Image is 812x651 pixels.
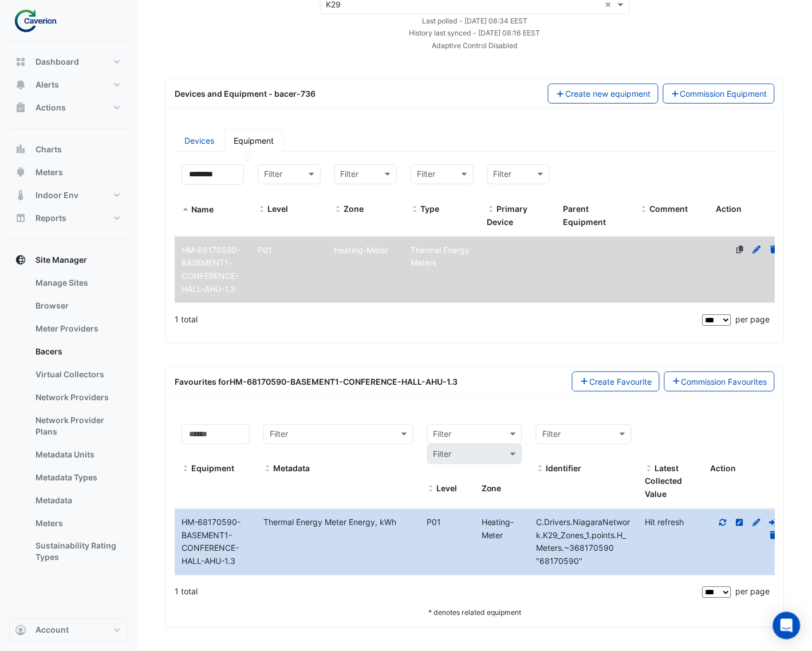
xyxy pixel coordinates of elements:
[664,372,775,392] a: Commission Favourites
[9,207,128,230] button: Reports
[548,84,659,104] button: Create new equipment
[437,484,458,494] span: Level
[218,377,458,386] span: for
[411,205,419,214] span: Type
[36,56,79,68] span: Dashboard
[15,79,26,90] app-icon: Alerts
[36,144,62,155] span: Charts
[432,41,518,50] small: Adaptive Control Disabled
[718,518,728,527] a: Refresh
[9,184,128,207] button: Indoor Env
[175,376,458,388] div: Favourites
[640,205,648,214] span: Comment
[36,190,78,201] span: Indoor Env
[768,531,779,540] a: Delete
[735,518,745,527] a: Inline Edit
[546,464,581,474] span: Identifier
[409,29,541,37] small: Fri 12-Sep-2025 08:16 EEST
[273,464,310,474] span: Metadata
[182,206,190,215] span: Name
[230,377,458,386] strong: HM-68170590-BASEMENT1-CONFERENCE-HALL-AHU-1.3
[168,88,541,100] div: Devices and Equipment - bacer-736
[26,340,128,363] a: Bacers
[487,205,495,214] span: Primary Device
[26,535,128,569] a: Sustainability Rating Types
[334,205,342,214] span: Zone
[263,465,271,474] span: Metadata
[14,9,65,32] img: Company Logo
[175,129,224,152] a: Devices
[191,204,214,214] span: Name
[735,245,746,255] a: No primary device defined
[663,84,775,104] button: Commission Equipment
[182,465,190,474] span: Equipment
[15,254,26,266] app-icon: Site Manager
[752,518,762,527] a: Full Edit
[36,625,69,636] span: Account
[224,129,283,152] a: Equipment
[428,609,521,617] small: * denotes related equipment
[26,489,128,512] a: Metadata
[645,518,684,527] span: Hit refresh
[420,516,475,543] div: P01
[267,204,288,214] span: Level
[36,254,87,266] span: Site Manager
[175,578,700,606] div: 1 total
[175,305,700,334] div: 1 total
[26,466,128,489] a: Metadata Types
[536,465,544,474] span: Identifier
[773,612,801,640] div: Open Intercom Messenger
[26,512,128,535] a: Meters
[752,245,762,255] a: Edit
[344,204,364,214] span: Zone
[645,465,653,474] span: Latest Collected Value
[15,56,26,68] app-icon: Dashboard
[422,17,527,25] small: Fri 12-Sep-2025 08:34 EEST
[36,79,59,90] span: Alerts
[9,73,128,96] button: Alerts
[175,516,257,569] div: HM-68170590-BASEMENT1-CONFERENCE-HALL-AHU-1.3
[36,212,66,224] span: Reports
[9,50,128,73] button: Dashboard
[411,245,470,268] span: Thermal Energy Meters
[420,204,439,214] span: Type
[736,587,770,597] span: per page
[482,484,502,494] span: Zone
[36,167,63,178] span: Meters
[736,314,770,324] span: per page
[536,518,630,566] span: Identifier
[26,317,128,340] a: Meter Providers
[9,271,128,574] div: Site Manager
[9,248,128,271] button: Site Manager
[9,619,128,642] button: Account
[15,102,26,113] app-icon: Actions
[191,464,234,474] span: Equipment
[258,245,272,255] span: P01
[26,271,128,294] a: Manage Sites
[36,102,66,113] span: Actions
[26,409,128,443] a: Network Provider Plans
[26,443,128,466] a: Metadata Units
[645,464,683,500] span: Latest value collected and stored in history
[487,204,528,227] span: Primary Device
[15,144,26,155] app-icon: Charts
[420,444,530,464] div: Please select Filter first
[258,205,266,214] span: Level
[26,386,128,409] a: Network Providers
[475,516,529,543] div: Heating-Meter
[649,204,688,214] span: Comment
[182,245,241,294] span: HM-68170590-BASEMENT1-CONFERENCE-HALL-AHU-1.3
[15,167,26,178] app-icon: Meters
[769,245,779,255] a: Delete
[9,138,128,161] button: Charts
[15,212,26,224] app-icon: Reports
[26,363,128,386] a: Virtual Collectors
[26,294,128,317] a: Browser
[257,516,420,530] div: Thermal Energy Meter Energy, kWh
[572,372,660,392] button: Create Favourite
[563,204,606,227] span: Parent Equipment
[716,204,742,214] span: Action
[9,161,128,184] button: Meters
[15,190,26,201] app-icon: Indoor Env
[427,485,435,494] span: Level and Zone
